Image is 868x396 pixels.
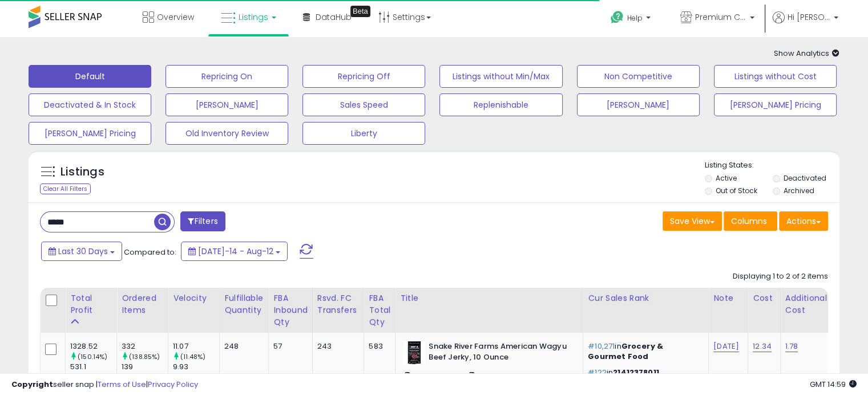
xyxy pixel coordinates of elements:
button: Non Competitive [577,65,700,88]
div: Displaying 1 to 2 of 2 items [733,271,828,282]
span: 21412378011 [613,367,659,378]
div: Rsvd. FC Transfers [317,292,360,316]
button: Last 30 Days [41,242,122,261]
span: Last 30 Days [58,246,108,257]
button: [PERSON_NAME] Pricing [714,93,837,116]
span: Help [627,13,643,23]
button: Save View [663,211,722,231]
div: 9.93 [173,362,219,372]
div: Tooltip anchor [350,6,370,17]
div: Cur Sales Rank [588,292,704,304]
button: Actions [779,211,828,231]
strong: Copyright [11,379,53,390]
div: seller snap | | [11,379,198,390]
button: Liberty [302,122,425,145]
span: Show Analytics [774,48,839,59]
i: Get Help [610,10,624,25]
div: Cost [753,292,776,304]
div: 1328.52 [70,341,116,352]
button: [PERSON_NAME] Pricing [29,122,151,145]
div: FBA inbound Qty [273,292,308,328]
button: Filters [180,211,225,231]
p: Listing States: [705,160,839,171]
button: Deactivated & In Stock [29,93,151,116]
a: 1.78 [785,341,798,352]
button: [PERSON_NAME] [577,93,700,116]
small: (138.85%) [129,352,160,361]
p: in [588,341,700,362]
div: Note [713,292,743,304]
div: 583 [369,341,386,352]
label: Out of Stock [716,186,757,195]
span: Hi [PERSON_NAME] [788,11,830,23]
div: Fulfillable Quantity [224,292,264,316]
a: Privacy Policy [148,379,198,390]
button: Old Inventory Review [165,122,288,145]
span: #122 [588,367,607,378]
div: Velocity [173,292,215,304]
button: Sales Speed [302,93,425,116]
button: [PERSON_NAME] [165,93,288,116]
div: Ordered Items [122,292,163,316]
div: 332 [122,341,168,352]
div: Total Profit [70,292,112,316]
a: Help [601,2,662,37]
span: #10,271 [588,341,615,352]
div: 248 [224,341,260,352]
div: 139 [122,362,168,372]
a: [DATE] [713,341,739,352]
div: 531.1 [70,362,116,372]
span: 2025-09-12 14:59 GMT [810,379,857,390]
div: ASIN: [403,341,574,394]
label: Active [716,173,737,183]
div: Title [400,292,578,304]
a: Hi [PERSON_NAME] [773,11,838,37]
button: Replenishable [439,93,562,116]
div: 57 [273,341,304,352]
span: [DATE]-14 - Aug-12 [198,246,273,257]
span: Grocery & Gourmet Food [588,341,663,362]
label: Archived [783,186,814,195]
a: B08XLK3BFP [426,371,464,381]
span: DataHub [316,11,352,23]
button: Columns [724,211,777,231]
span: Overview [157,11,194,23]
button: Listings without Min/Max [439,65,562,88]
label: Deactivated [783,173,826,183]
img: 41hjI+2NrkL._SL40_.jpg [403,341,426,364]
span: | SKU: SnakeRiver1465173 [466,371,548,381]
button: [DATE]-14 - Aug-12 [181,242,288,261]
div: Clear All Filters [40,183,91,194]
small: (150.14%) [78,352,107,361]
h5: Listings [60,164,104,180]
button: Repricing On [165,65,288,88]
span: Listings [239,11,268,23]
span: Compared to: [124,247,176,258]
button: Listings without Cost [714,65,837,88]
a: 12.34 [753,341,772,352]
div: 243 [317,341,356,352]
small: (11.48%) [180,352,205,361]
b: Snake River Farms American Wagyu Beef Jerky, 10 Ounce [429,341,567,365]
a: Terms of Use [98,379,146,390]
p: in [588,368,700,378]
button: Default [29,65,151,88]
div: Additional Cost [785,292,827,316]
span: Premium Convenience [695,11,746,23]
div: FBA Total Qty [369,292,390,328]
span: Columns [731,215,767,227]
div: 11.07 [173,341,219,352]
button: Repricing Off [302,65,425,88]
